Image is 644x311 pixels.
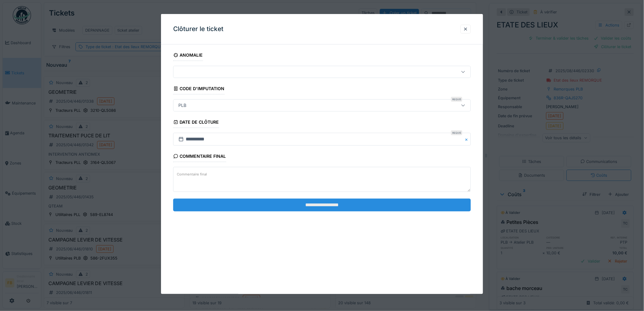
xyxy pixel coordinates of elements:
[451,130,462,135] div: Requis
[464,133,471,146] button: Close
[173,84,225,94] div: Code d'imputation
[176,102,189,109] div: PLB
[173,51,203,61] div: Anomalie
[173,25,223,33] h3: Clôturer le ticket
[173,152,226,162] div: Commentaire final
[451,97,462,102] div: Requis
[173,118,219,128] div: Date de clôture
[176,171,208,178] label: Commentaire final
